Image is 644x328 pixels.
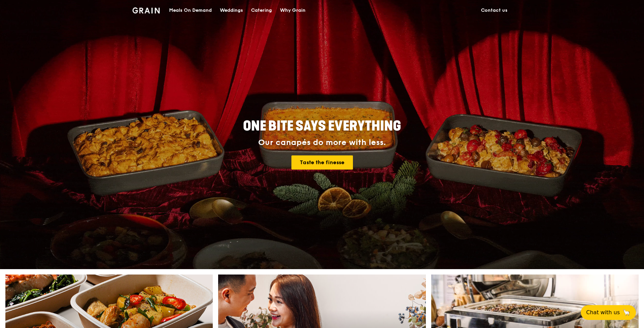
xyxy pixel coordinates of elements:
[251,0,272,21] div: Catering
[220,0,243,21] div: Weddings
[581,305,636,320] button: Chat with us🦙
[291,155,353,170] a: Taste the finesse
[243,118,401,134] span: ONE BITE SAYS EVERYTHING
[276,0,310,21] a: Why Grain
[586,308,620,317] span: Chat with us
[247,0,276,21] a: Catering
[280,0,306,21] div: Why Grain
[132,7,160,13] img: Grain
[477,0,512,21] a: Contact us
[216,0,247,21] a: Weddings
[201,138,443,147] div: Our canapés do more with less.
[622,308,631,317] span: 🦙
[169,0,212,21] div: Meals On Demand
